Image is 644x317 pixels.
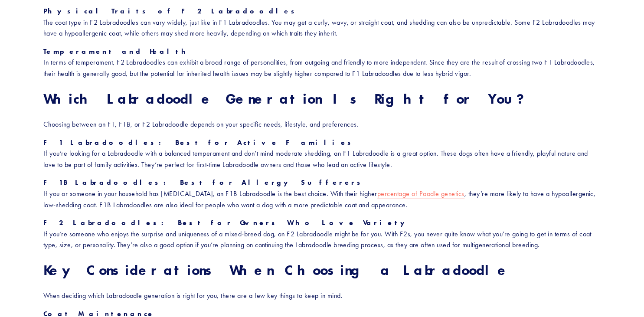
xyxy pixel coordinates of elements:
p: Choosing between an F1, F1B, or F2 Labradoodle depends on your specific needs, lifestyle, and pre... [43,119,601,130]
strong: Temperament and Health [43,47,191,56]
a: percentage of Poodle genetics [377,190,464,199]
p: If you’re looking for a Labradoodle with a balanced temperament and don’t mind moderate shedding,... [43,137,601,170]
strong: F2 Labradoodles: Best for Owners Who Love Variety [43,219,411,227]
strong: Key Considerations When Choosing a Labradoodle [43,261,510,278]
p: The coat type in F2 Labradoodles can vary widely, just like in F1 Labradoodles. You may get a cur... [43,6,601,39]
strong: F1 Labradoodles: Best for Active Families [43,138,356,147]
p: If you’re someone who enjoys the surprise and uniqueness of a mixed-breed dog, an F2 Labradoodle ... [43,217,601,251]
p: When deciding which Labradoodle generation is right for you, there are a few key things to keep i... [43,290,601,301]
strong: Physical Traits of F2 Labradoodles [43,7,299,15]
strong: Which Labradoodle Generation Is Right for You? [43,90,529,107]
p: If you or someone in your household has [MEDICAL_DATA], an F1B Labradoodle is the best choice. Wi... [43,177,601,210]
strong: F1B Labradoodles: Best for Allergy Sufferers [43,178,365,186]
p: In terms of temperament, F2 Labradoodles can exhibit a broad range of personalities, from outgoin... [43,46,601,79]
